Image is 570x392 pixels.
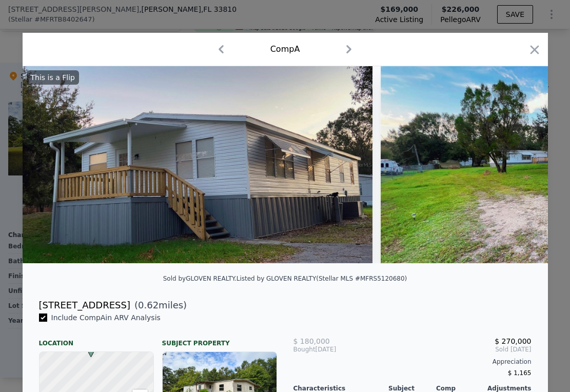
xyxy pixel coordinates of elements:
div: Subject Property [162,331,277,347]
span: $ 180,000 [293,337,330,345]
span: Bought [293,345,316,354]
div: Location [39,331,154,347]
div: Appreciation [293,358,532,366]
span: ( miles) [130,298,187,312]
img: Property Img [23,66,373,263]
div: This is a Flip [27,70,79,85]
span: Sold [DATE] [372,345,531,354]
span: $ 1,165 [508,369,532,377]
div: Listed by GLOVEN REALTY (Stellar MLS #MFRS5120680) [237,275,407,282]
div: [DATE] [293,345,373,354]
span: 0.62 [138,300,159,310]
div: Sold by GLOVEN REALTY . [163,275,237,282]
span: Include Comp A in ARV Analysis [47,313,165,322]
div: Comp A [270,43,300,55]
span: $ 270,000 [495,337,531,345]
div: [STREET_ADDRESS] [39,298,130,312]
